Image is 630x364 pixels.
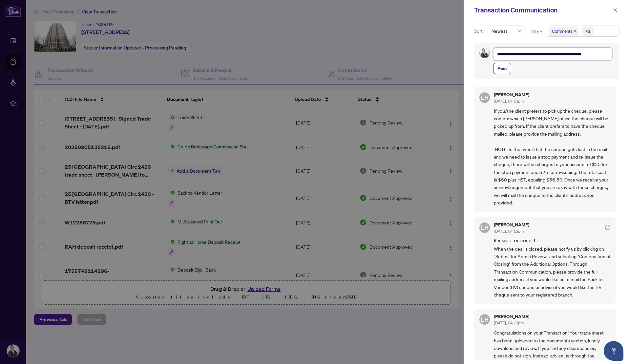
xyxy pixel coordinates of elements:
[494,99,524,104] span: [DATE], 04:13pm
[494,229,524,234] span: [DATE], 04:13pm
[552,28,572,34] span: Comments
[493,63,511,74] button: Post
[494,245,610,299] span: When the deal is closed, please notify us by clicking on “Submit for Admin Review” and selecting ...
[549,27,578,36] span: Comments
[574,29,577,33] span: close
[494,320,524,325] span: [DATE], 04:13pm
[494,222,529,227] h5: [PERSON_NAME]
[480,48,490,58] img: Profile Icon
[481,315,489,324] span: LH
[585,28,591,34] div: +1
[492,26,521,36] span: Newest
[605,225,610,230] span: check-circle
[494,237,610,244] span: Requirement
[474,5,611,15] div: Transaction Communication
[497,63,507,74] span: Post
[531,28,543,35] p: Filter:
[494,314,529,319] h5: [PERSON_NAME]
[604,341,623,361] button: Open asap
[481,93,489,102] span: LH
[494,107,610,207] span: If you/the client prefers to pick up the cheque, please confirm which [PERSON_NAME] office the ch...
[613,8,618,12] span: close
[474,28,485,35] p: Sort:
[481,223,489,232] span: LH
[494,92,529,97] h5: [PERSON_NAME]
